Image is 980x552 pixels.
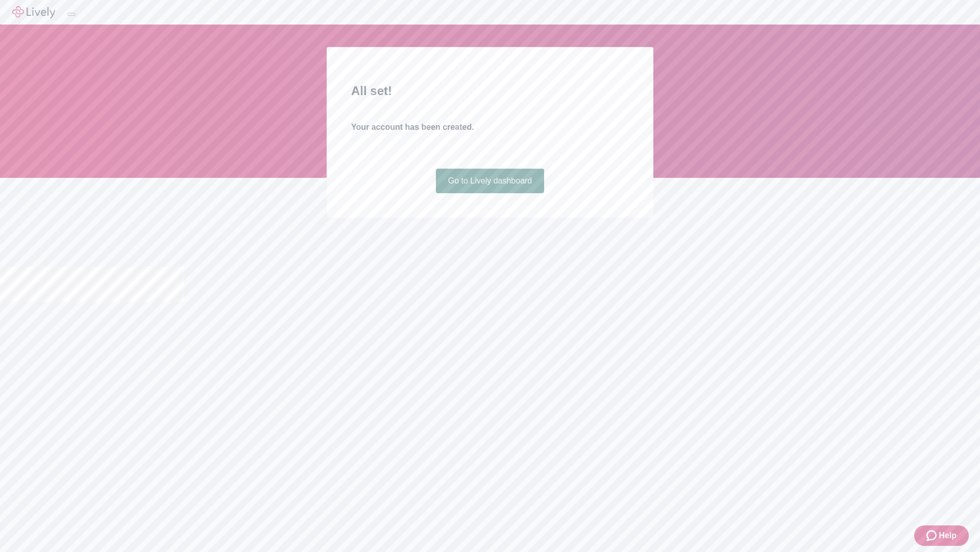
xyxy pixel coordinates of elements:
[12,6,55,18] img: Lively
[351,82,629,100] h2: All set!
[926,530,939,542] svg: Zendesk support icon
[67,13,76,16] button: Log out
[351,121,629,133] h4: Your account has been created.
[914,525,969,546] button: Zendesk support iconHelp
[436,169,545,193] a: Go to Lively dashboard
[939,530,957,542] span: Help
